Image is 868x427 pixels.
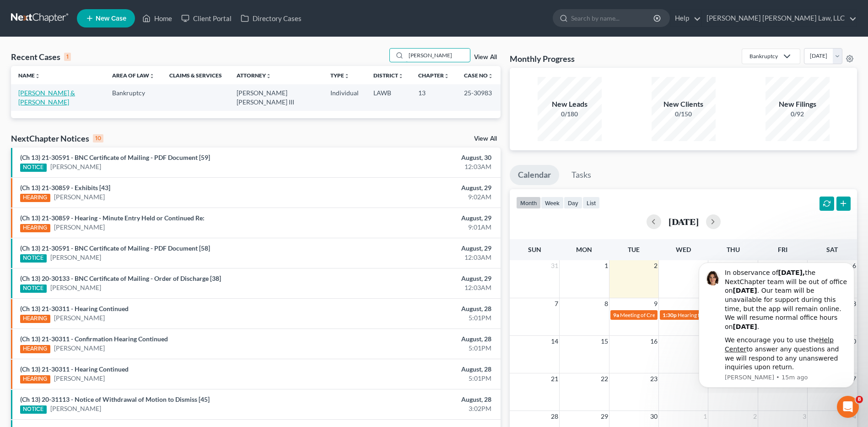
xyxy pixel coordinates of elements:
[582,197,600,209] button: list
[18,72,40,79] a: Nameunfold_more
[766,99,830,109] div: New Filings
[856,396,863,403] span: 8
[406,49,470,62] input: Search by name...
[778,246,787,253] span: Fri
[50,162,101,171] a: [PERSON_NAME]
[474,136,497,142] a: View All
[330,72,350,79] a: Typeunfold_more
[54,313,105,323] a: [PERSON_NAME]
[652,99,716,109] div: New Clients
[670,10,701,27] a: Help
[340,253,491,262] div: 12:03AM
[105,84,162,110] td: Bankruptcy
[50,253,101,262] a: [PERSON_NAME]
[340,223,491,232] div: 9:01AM
[138,10,177,27] a: Home
[20,365,129,373] a: (Ch 13) 21-30311 - Hearing Continued
[488,73,493,79] i: unfold_more
[18,89,75,106] a: [PERSON_NAME] & [PERSON_NAME]
[550,373,559,384] span: 21
[649,411,658,422] span: 30
[653,298,658,309] span: 9
[50,404,101,413] a: [PERSON_NAME]
[340,213,491,223] div: August, 29
[663,312,677,318] span: 1:30p
[678,312,749,318] span: Hearing for [PERSON_NAME]
[54,344,105,353] a: [PERSON_NAME]
[20,305,129,312] a: (Ch 13) 21-30311 - Hearing Continued
[344,73,350,79] i: unfold_more
[266,73,271,79] i: unfold_more
[149,73,155,79] i: unfold_more
[550,411,559,422] span: 28
[418,72,449,79] a: Chapterunfold_more
[600,373,609,384] span: 22
[766,109,830,119] div: 0/92
[749,52,778,60] div: Bankruptcy
[20,244,210,252] a: (Ch 13) 21-30591 - BNC Certificate of Mailing - PDF Document [58]
[54,192,105,202] a: [PERSON_NAME]
[411,84,457,110] td: 13
[510,165,559,185] a: Calendar
[162,66,229,84] th: Claims & Services
[669,217,699,226] h2: [DATE]
[554,298,559,309] span: 7
[538,99,602,109] div: New Leads
[613,312,619,318] span: 9a
[20,285,47,293] div: NOTICE
[20,345,50,353] div: HEARING
[576,246,592,253] span: Mon
[628,246,640,253] span: Tue
[64,53,71,61] div: 1
[20,254,47,263] div: NOTICE
[177,10,236,27] a: Client Portal
[323,84,366,110] td: Individual
[340,374,491,383] div: 5:01PM
[20,214,205,222] a: (Ch 13) 21-30859 - Hearing - Minute Entry Held or Continued Re:
[464,72,493,79] a: Case Nounfold_more
[802,411,807,422] span: 3
[510,53,575,64] h3: Monthly Progress
[604,260,609,271] span: 1
[54,374,105,383] a: [PERSON_NAME]
[340,274,491,283] div: August, 29
[474,54,497,60] a: View All
[620,312,722,318] span: Meeting of Creditors for [PERSON_NAME]
[727,246,740,253] span: Thu
[50,283,101,292] a: [PERSON_NAME]
[236,10,306,27] a: Directory Cases
[35,73,40,79] i: unfold_more
[457,84,501,110] td: 25-30983
[11,133,103,144] div: NextChapter Notices
[366,84,411,110] td: LAWB
[563,165,599,185] a: Tasks
[528,246,541,253] span: Sun
[653,260,658,271] span: 2
[564,197,582,209] button: day
[571,10,655,27] input: Search by name...
[20,405,47,414] div: NOTICE
[541,197,564,209] button: week
[676,246,691,253] span: Wed
[398,73,404,79] i: unfold_more
[20,395,210,403] a: (Ch 13) 20-31113 - Notice of Withdrawal of Motion to Dismiss [45]
[340,313,491,323] div: 5:01PM
[20,315,50,323] div: HEARING
[340,162,491,171] div: 12:03AM
[649,373,658,384] span: 23
[685,254,868,393] iframe: Intercom notifications message
[373,72,404,79] a: Districtunfold_more
[20,184,110,192] a: (Ch 13) 21-30859 - Exhibits [43]
[340,192,491,202] div: 9:02AM
[340,395,491,404] div: August, 28
[340,183,491,192] div: August, 29
[340,304,491,313] div: August, 28
[550,336,559,347] span: 14
[20,375,50,383] div: HEARING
